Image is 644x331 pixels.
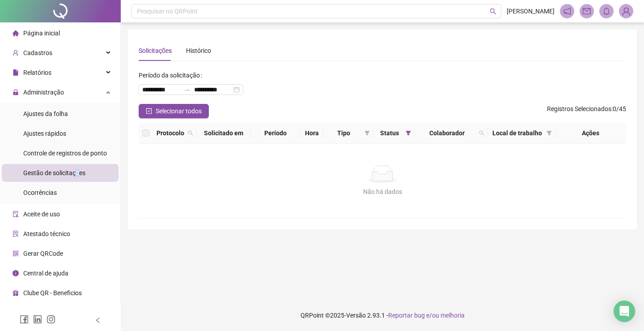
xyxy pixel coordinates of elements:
span: qrcode [13,250,19,257]
span: filter [364,130,370,136]
span: swap-right [183,86,191,93]
div: Open Intercom Messenger [614,301,635,322]
span: Relatórios [23,69,51,76]
span: Gerar QRCode [23,250,63,257]
span: search [186,126,195,140]
span: file [13,69,19,76]
span: Selecionar todos [156,106,202,116]
div: Não há dados [149,187,615,197]
span: Registros Selecionados [547,105,611,112]
span: home [13,30,19,36]
span: Ajustes da folha [23,110,68,117]
span: mail [583,7,591,15]
span: notification [563,7,571,15]
span: instagram [47,315,55,324]
th: Solicitado em [197,123,250,144]
th: Hora [301,123,323,144]
span: info-circle [13,270,19,276]
span: Protocolo [157,128,184,138]
span: search [490,8,496,15]
span: gift [13,290,19,296]
span: linkedin [33,315,42,324]
th: Período [250,123,301,144]
span: left [95,317,101,323]
span: solution [13,231,19,237]
span: Local de trabalho [491,128,543,138]
div: Ações [559,128,623,138]
span: Atestado técnico [23,230,70,237]
span: Administração [23,89,64,96]
span: to [183,86,191,93]
span: Central de ajuda [23,270,68,277]
span: filter [404,126,413,140]
span: filter [363,126,372,140]
span: Gestão de solicitações [23,169,85,176]
span: check-square [146,108,152,114]
span: facebook [20,315,29,324]
span: Aceite de uso [23,211,60,218]
span: Controle de registros de ponto [23,150,107,157]
footer: QRPoint © 2025 - 2.93.1 - [121,300,644,331]
span: Reportar bug e/ou melhoria [388,312,465,319]
button: Selecionar todos [139,104,209,118]
span: lock [13,89,19,95]
span: [PERSON_NAME] [507,6,555,16]
img: 90793 [619,4,633,18]
span: Versão [346,312,366,319]
span: filter [406,130,411,136]
span: audit [13,211,19,217]
span: Cadastros [23,49,52,56]
span: filter [545,126,554,140]
span: Ocorrências [23,189,57,196]
span: bell [602,7,610,15]
span: filter [547,130,552,136]
span: Tipo [327,128,361,138]
span: Clube QR - Beneficios [23,289,82,297]
span: Ajustes rápidos [23,130,66,137]
div: Solicitações [139,46,172,56]
span: Status [377,128,402,138]
span: search [477,126,486,140]
span: search [188,130,193,136]
span: : 0 / 45 [547,104,626,118]
span: Página inicial [23,30,60,37]
span: Colaborador [418,128,475,138]
span: search [479,130,484,136]
span: user-add [13,50,19,56]
div: Histórico [186,46,211,56]
label: Período da solicitação [139,68,206,82]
